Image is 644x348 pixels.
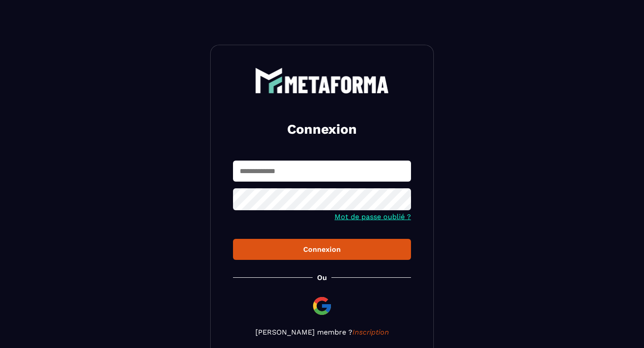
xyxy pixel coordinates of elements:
p: Ou [317,273,327,282]
img: logo [255,68,389,93]
a: logo [233,68,411,93]
button: Connexion [233,239,411,260]
h2: Connexion [244,120,400,138]
img: google [311,295,333,317]
p: [PERSON_NAME] membre ? [233,328,411,336]
div: Connexion [240,245,404,254]
a: Inscription [352,328,389,336]
a: Mot de passe oublié ? [335,212,411,221]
